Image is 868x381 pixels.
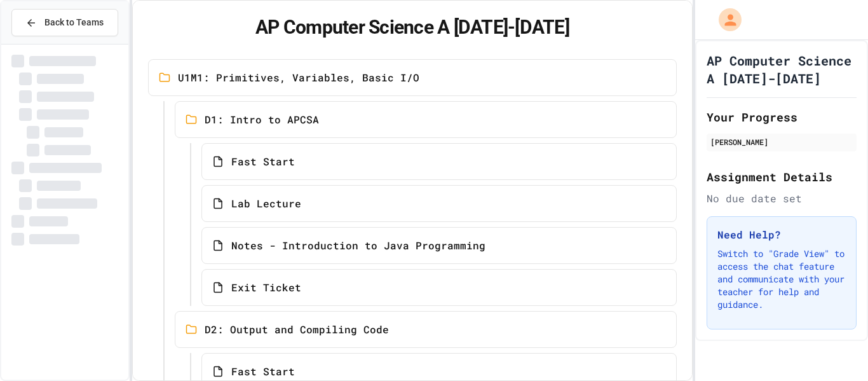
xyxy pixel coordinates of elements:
[148,16,677,39] h1: AP Computer Science A [DATE]-[DATE]
[717,227,846,242] h3: Need Help?
[231,196,301,211] span: Lab Lecture
[178,70,419,85] span: U1M1: Primitives, Variables, Basic I/O
[705,5,745,34] div: My Account
[707,52,857,87] h1: AP Computer Science A [DATE]-[DATE]
[231,238,485,253] span: Notes - Introduction to Java Programming
[201,269,677,306] a: Exit Ticket
[44,16,104,29] span: Back to Teams
[815,330,855,368] iframe: chat widget
[707,191,857,206] div: No due date set
[710,136,853,148] div: [PERSON_NAME]
[231,154,295,169] span: Fast Start
[717,247,846,311] p: Switch to "Grade View" to access the chat feature and communicate with your teacher for help and ...
[201,227,677,264] a: Notes - Introduction to Java Programming
[707,108,857,126] h2: Your Progress
[205,112,319,127] span: D1: Intro to APCSA
[707,168,857,186] h2: Assignment Details
[11,9,118,36] button: Back to Teams
[205,322,389,337] span: D2: Output and Compiling Code
[201,185,677,222] a: Lab Lecture
[763,275,855,329] iframe: chat widget
[201,143,677,180] a: Fast Start
[231,280,301,295] span: Exit Ticket
[231,364,295,379] span: Fast Start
